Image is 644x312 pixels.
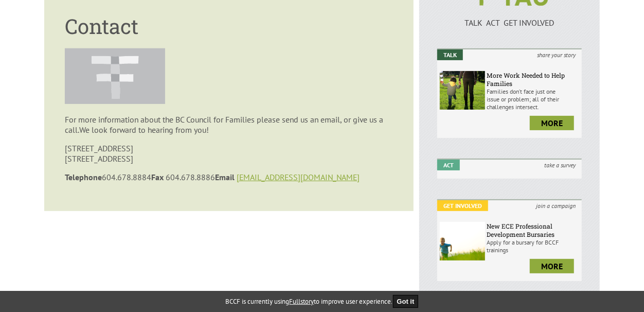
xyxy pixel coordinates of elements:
[437,18,582,28] p: TALK ACT GET INVOLVED
[65,172,393,182] p: 604.678.8884
[166,172,237,182] span: 604.678.8886
[487,238,579,254] p: Apply for a bursary for BCCF trainings
[538,160,582,170] i: take a survey
[151,172,164,182] strong: Fax
[487,88,579,111] p: Families don’t face just one issue or problem; all of their challenges intersect.
[437,200,488,211] em: Get Involved
[530,200,582,211] i: join a campaign
[487,71,579,88] h6: More Work Needed to Help Families
[237,172,360,182] a: [EMAIL_ADDRESS][DOMAIN_NAME]
[215,172,235,182] strong: Email
[79,125,209,135] span: We look forward to hearing from you!
[531,49,582,60] i: share your story
[65,12,393,40] h1: Contact
[65,143,393,164] p: [STREET_ADDRESS] [STREET_ADDRESS]
[290,297,314,306] a: Fullstory
[530,259,574,273] a: more
[437,49,463,60] em: Talk
[487,222,579,238] h6: New ECE Professional Development Bursaries
[393,295,419,308] button: Got it
[437,7,582,28] a: TALK ACT GET INVOLVED
[65,114,393,135] p: For more information about the BC Council for Families please send us an email, or give us a call.
[437,160,460,170] em: Act
[65,172,102,182] strong: Telephone
[530,116,574,130] a: more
